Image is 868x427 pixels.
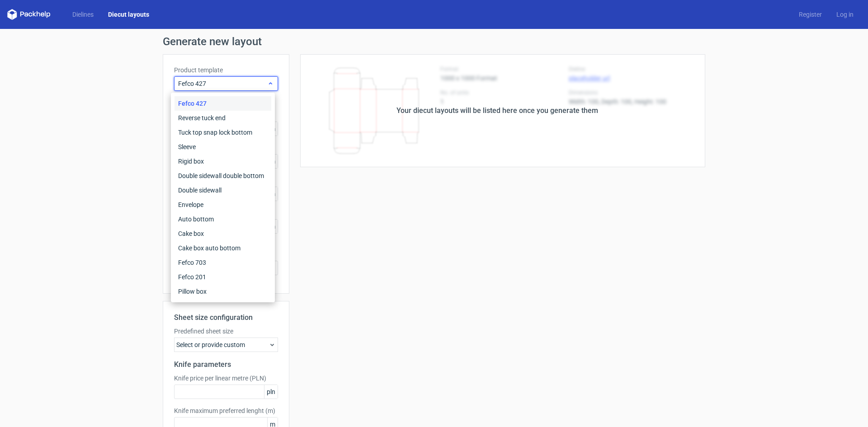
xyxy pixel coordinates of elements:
div: Cake box auto bottom [175,241,271,255]
h2: Knife parameters [174,359,278,370]
span: Fefco 427 [178,79,267,88]
div: Envelope [175,197,271,212]
div: Fefco 427 [175,96,271,111]
div: Double sidewall [175,183,271,197]
h1: Generate new layout [163,36,705,47]
a: Diecut layouts [101,10,156,19]
div: Fefco 703 [175,255,271,270]
span: pln [264,385,278,399]
a: Dielines [65,10,101,19]
div: Pillow box [175,284,271,299]
label: Knife maximum preferred lenght (m) [174,406,278,415]
div: Sleeve [175,140,271,154]
div: Rigid box [175,154,271,169]
div: Cake box [175,226,271,241]
div: Tuck top snap lock bottom [175,125,271,140]
div: Auto bottom [175,212,271,226]
label: Product template [174,66,278,75]
div: Select or provide custom [174,338,278,352]
h2: Sheet size configuration [174,312,278,323]
label: Predefined sheet size [174,327,278,336]
a: Register [792,10,829,19]
div: Reverse tuck end [175,111,271,125]
div: Double sidewall double bottom [175,169,271,183]
div: Fefco 201 [175,270,271,284]
label: Knife price per linear metre (PLN) [174,374,278,383]
a: Log in [829,10,861,19]
div: Your diecut layouts will be listed here once you generate them [396,105,598,116]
